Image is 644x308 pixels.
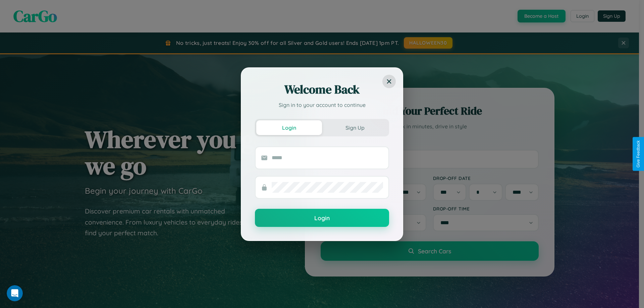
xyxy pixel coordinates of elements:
[322,120,388,135] button: Sign Up
[255,209,389,227] button: Login
[256,120,322,135] button: Login
[255,101,389,109] p: Sign in to your account to continue
[636,140,641,168] div: Give Feedback
[255,81,389,98] h2: Welcome Back
[7,285,23,301] iframe: Intercom live chat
